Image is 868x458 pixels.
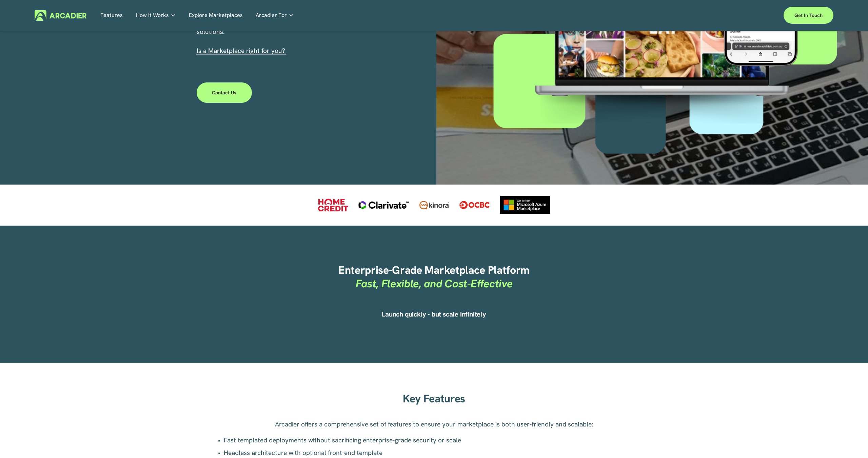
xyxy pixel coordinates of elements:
strong: Enterprise-Grade Marketplace Platform [338,263,530,277]
span: I [197,46,285,55]
p: Arcadier offers a comprehensive set of features to ensure your marketplace is both user-friendly ... [217,420,651,429]
a: Get in touch [784,7,833,24]
strong: Launch quickly - but scale infinitely [382,310,486,319]
a: s a Marketplace right for you? [198,46,285,55]
span: Arcadier For [256,11,287,20]
p: Headless architecture with optional front-end template [224,448,651,458]
a: Contact Us [197,82,252,103]
a: Explore Marketplaces [189,10,243,21]
a: folder dropdown [136,10,176,21]
p: Fast templated deployments without sacrificing enterprise-grade security or scale [224,436,651,445]
strong: Key Features [403,392,465,406]
em: Fast, Flexible, and Cost‑Effective [356,276,513,291]
a: folder dropdown [256,10,294,21]
span: How It Works [136,11,169,20]
a: Features [100,10,123,21]
iframe: Chat Widget [834,425,868,458]
img: Arcadier [35,10,86,21]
